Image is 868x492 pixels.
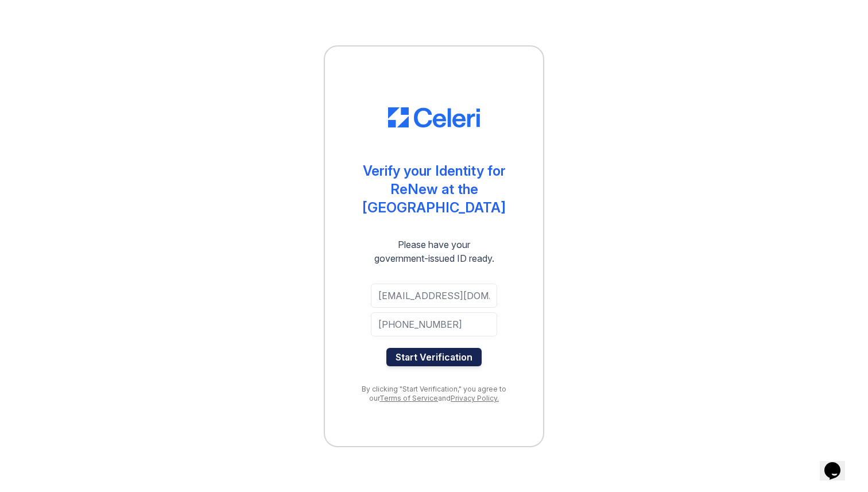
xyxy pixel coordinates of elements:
[386,348,482,366] button: Start Verification
[354,238,515,265] div: Please have your government-issued ID ready.
[348,385,520,403] div: By clicking "Start Verification," you agree to our and
[348,162,520,217] div: Verify your Identity for ReNew at the [GEOGRAPHIC_DATA]
[451,394,499,402] a: Privacy Policy.
[379,394,438,402] a: Terms of Service
[371,312,497,336] input: Phone
[371,284,497,308] input: Email
[388,107,480,128] img: CE_Logo_Blue-a8612792a0a2168367f1c8372b55b34899dd931a85d93a1a3d3e32e68fde9ad4.png
[820,446,857,481] iframe: chat widget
